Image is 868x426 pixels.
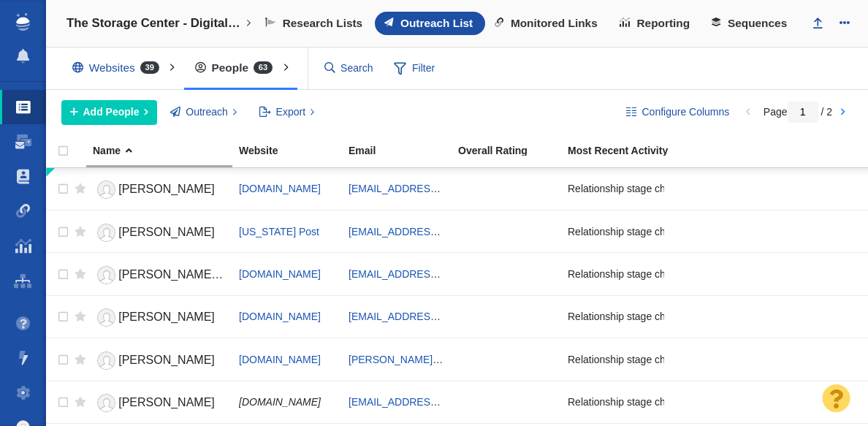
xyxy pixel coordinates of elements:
button: Export [251,100,323,125]
a: [EMAIL_ADDRESS][DOMAIN_NAME] [349,226,522,237]
a: Research Lists [256,12,375,35]
a: Monitored Links [485,12,610,35]
a: [PERSON_NAME] [93,348,226,373]
div: Most Recent Activity [568,145,676,156]
span: [PERSON_NAME] [118,183,215,195]
a: Name [93,145,237,158]
span: [PERSON_NAME] [118,311,215,323]
span: Relationship stage changed to: Attempting To Reach, 1 Attempt [568,182,854,195]
a: [PERSON_NAME] [93,177,226,202]
a: Email [349,145,457,158]
span: Relationship stage changed to: Attempting To Reach, 1 Attempt [568,395,854,408]
div: Websites [61,51,177,85]
a: Sequences [702,12,799,35]
a: Outreach List [375,12,485,35]
a: [PERSON_NAME] [93,305,226,330]
span: 39 [140,61,159,74]
span: Relationship stage changed to: Scheduled [568,225,759,238]
a: [EMAIL_ADDRESS][DOMAIN_NAME] [349,311,522,322]
h4: The Storage Center - Digital PR - [66,16,242,31]
input: Search [319,56,380,81]
span: Monitored Links [511,17,598,30]
button: Configure Columns [618,100,738,125]
span: [PERSON_NAME] [118,396,215,408]
span: [PERSON_NAME] Court [118,268,246,281]
span: [PERSON_NAME] [118,226,215,238]
div: Overall Rating [458,145,566,156]
a: [DOMAIN_NAME] [239,268,321,280]
a: [PERSON_NAME] [93,220,226,246]
a: [DOMAIN_NAME] [239,311,321,322]
a: Reporting [610,12,702,35]
div: Email [349,145,457,156]
a: [PERSON_NAME][EMAIL_ADDRESS][PERSON_NAME][DOMAIN_NAME] [349,354,690,365]
span: Outreach [186,104,228,120]
span: Relationship stage changed to: Attempting To Reach, 1 Attempt [568,353,854,366]
span: Outreach List [400,17,473,30]
div: Website [239,145,347,156]
a: Website [239,145,347,158]
div: Name [93,145,237,156]
a: [PERSON_NAME] Court [93,262,226,288]
img: buzzstream_logo_iconsimple.png [16,13,29,31]
span: Sequences [728,17,787,30]
span: Filter [385,55,443,83]
a: [US_STATE] Post [239,226,319,237]
span: Research Lists [283,17,363,30]
span: Relationship stage changed to: Attempting To Reach, 1 Attempt [568,310,854,323]
button: Outreach [162,100,245,125]
span: Configure Columns [642,104,729,120]
span: Reporting [637,17,690,30]
a: [EMAIL_ADDRESS][DOMAIN_NAME] [349,183,522,194]
span: [PERSON_NAME] [118,354,215,366]
a: [PERSON_NAME] [93,390,226,416]
a: [DOMAIN_NAME] [239,183,321,194]
span: Add People [83,104,140,120]
span: Export [276,104,305,120]
button: Add People [61,100,157,125]
a: [EMAIL_ADDRESS][DOMAIN_NAME] [349,396,522,408]
a: [EMAIL_ADDRESS][DOMAIN_NAME] [349,268,522,280]
a: [DOMAIN_NAME] [239,354,321,365]
span: [DOMAIN_NAME] [239,396,321,408]
span: Relationship stage changed to: Attempting To Reach, 1 Attempt [568,267,854,281]
span: Page / 2 [764,106,832,118]
a: Overall Rating [458,145,566,158]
